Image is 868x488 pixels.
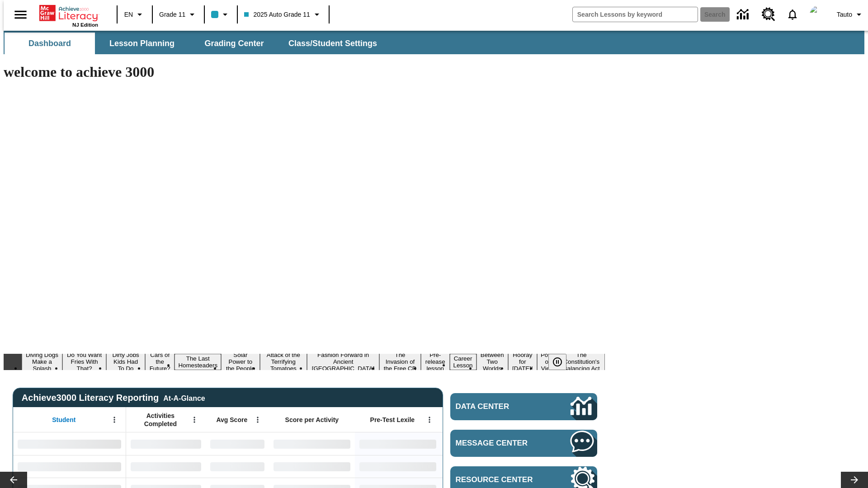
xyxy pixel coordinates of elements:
[379,350,421,373] button: Slide 9 The Invasion of the Free CD
[423,413,436,427] button: Open Menu
[22,350,62,373] button: Slide 1 Diving Dogs Make a Splash
[450,393,597,420] a: Data Center
[208,6,234,23] button: Class color is light blue. Change class color
[450,354,476,370] button: Slide 11 Career Lesson
[126,455,206,478] div: No Data,
[260,350,307,373] button: Slide 7 Attack of the Terrifying Tomatoes
[204,38,264,49] span: Grading Center
[4,64,605,80] h1: welcome to achieve 3000
[120,6,149,23] button: Language: EN, Select a language
[39,4,98,22] a: Home
[206,432,269,455] div: No Data,
[188,413,201,427] button: Open Menu
[241,6,325,23] button: Class: 2025 Auto Grade 11, Select your class
[548,354,566,370] button: Pause
[731,2,756,27] a: Data Center
[5,33,95,54] button: Dashboard
[72,22,98,28] span: NJ Edition
[39,3,98,28] div: Home
[62,350,106,373] button: Slide 2 Do You Want Fries With That?
[450,430,597,457] a: Message Center
[97,33,187,54] button: Lesson Planning
[4,33,385,54] div: SubNavbar
[837,10,852,19] span: Tauto
[781,3,804,26] a: Notifications
[548,354,576,370] div: Pause
[558,350,605,373] button: Slide 15 The Constitution's Balancing Act
[456,475,543,484] span: Resource Center
[573,7,698,22] input: search field
[244,10,310,19] span: 2025 Auto Grade 11
[421,350,450,373] button: Slide 10 Pre-release lesson
[131,412,190,428] span: Activities Completed
[156,6,201,23] button: Grade: Grade 11, Select a grade
[281,33,384,54] button: Class/Student Settings
[206,455,269,478] div: No Data,
[124,10,133,19] span: EN
[189,33,279,54] button: Grading Center
[109,38,175,49] span: Lesson Planning
[476,350,508,373] button: Slide 12 Between Two Worlds
[370,416,415,424] span: Pre-Test Lexile
[4,31,864,54] div: SubNavbar
[52,416,75,424] span: Student
[106,350,145,373] button: Slide 3 Dirty Jobs Kids Had To Do
[456,439,543,448] span: Message Center
[841,472,868,488] button: Lesson carousel, Next
[537,350,558,373] button: Slide 14 Point of View
[145,350,175,373] button: Slide 4 Cars of the Future?
[221,350,259,373] button: Slide 6 Solar Power to the People
[251,413,264,427] button: Open Menu
[756,2,781,27] a: Resource Center, Will open in new tab
[108,413,121,427] button: Open Menu
[22,393,205,403] span: Achieve3000 Literacy Reporting
[159,10,185,19] span: Grade 11
[175,354,221,370] button: Slide 5 The Last Homesteaders
[307,350,379,373] button: Slide 8 Fashion Forward in Ancient Rome
[28,38,71,49] span: Dashboard
[288,38,377,49] span: Class/Student Settings
[804,3,833,26] button: Select a new avatar
[810,5,828,23] img: Avatar
[216,416,247,424] span: Avg Score
[833,6,868,23] button: Profile/Settings
[163,393,205,403] div: At-A-Glance
[285,416,339,424] span: Score per Activity
[7,1,34,28] button: Open side menu
[456,402,540,411] span: Data Center
[508,350,537,373] button: Slide 13 Hooray for Constitution Day!
[126,432,206,455] div: No Data,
